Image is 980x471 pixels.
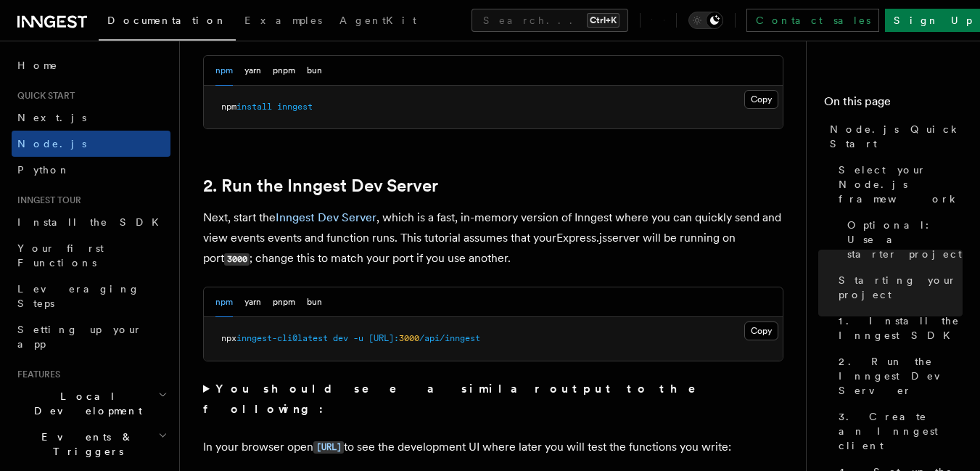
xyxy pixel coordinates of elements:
[419,333,480,343] span: /api/inngest
[833,348,963,404] a: 2. Run the Inngest Dev Server
[12,90,75,102] span: Quick start
[17,138,86,150] span: Node.js
[339,15,416,26] span: AgentKit
[307,287,322,317] button: bun
[744,321,778,340] button: Copy
[12,276,170,316] a: Leveraging Steps
[12,383,170,424] button: Local Development
[17,283,140,309] span: Leveraging Steps
[17,112,86,123] span: Next.js
[833,267,963,308] a: Starting your project
[12,389,158,418] span: Local Development
[839,163,963,206] span: Select your Node.js framework
[244,56,261,86] button: yarn
[236,102,272,112] span: install
[203,176,438,196] a: 2. Run the Inngest Dev Server
[839,314,963,343] span: 1. Install the Inngest SDK
[839,273,963,302] span: Starting your project
[12,131,170,157] a: Node.js
[276,210,376,224] a: Inngest Dev Server
[824,116,963,157] a: Node.js Quick Start
[221,102,236,112] span: npm
[273,56,295,86] button: pnpm
[203,208,783,269] p: Next, start the , which is a fast, in-memory version of Inngest where you can quickly send and vi...
[399,333,419,343] span: 3000
[215,56,233,86] button: npm
[313,441,344,454] code: [URL]
[244,15,322,26] span: Examples
[307,56,322,86] button: bun
[12,194,81,206] span: Inngest tour
[203,382,716,416] strong: You should see a similar output to the following:
[353,333,363,343] span: -u
[244,287,261,317] button: yarn
[847,218,963,261] span: Optional: Use a starter project
[744,90,778,109] button: Copy
[215,287,233,317] button: npm
[236,4,331,39] a: Examples
[236,333,328,343] span: inngest-cli@latest
[12,369,60,380] span: Features
[830,122,963,151] span: Node.js Quick Start
[746,9,879,32] a: Contact sales
[331,4,425,39] a: AgentKit
[587,13,619,28] kbd: Ctrl+K
[12,209,170,235] a: Install the SDK
[313,440,344,454] a: [URL]
[12,157,170,183] a: Python
[203,379,783,419] summary: You should see a similar output to the following:
[833,404,963,459] a: 3. Create an Inngest client
[839,409,963,453] span: 3. Create an Inngest client
[12,424,170,464] button: Events & Triggers
[824,93,963,116] h4: On this page
[17,242,104,269] span: Your first Functions
[688,12,723,29] button: Toggle dark mode
[203,437,783,458] p: In your browser open to see the development UI where later you will test the functions you write:
[12,105,170,131] a: Next.js
[224,253,250,266] code: 3000
[833,157,963,212] a: Select your Node.js framework
[17,164,70,176] span: Python
[273,287,295,317] button: pnpm
[221,333,236,343] span: npx
[12,430,158,459] span: Events & Triggers
[17,216,168,228] span: Install the SDK
[333,333,348,343] span: dev
[472,9,628,32] button: Search...Ctrl+K
[839,354,963,398] span: 2. Run the Inngest Dev Server
[277,102,313,112] span: inngest
[107,15,227,26] span: Documentation
[841,212,963,267] a: Optional: Use a starter project
[833,308,963,348] a: 1. Install the Inngest SDK
[12,316,170,357] a: Setting up your app
[12,235,170,276] a: Your first Functions
[368,333,399,343] span: [URL]:
[99,4,236,41] a: Documentation
[17,58,58,73] span: Home
[17,324,142,350] span: Setting up your app
[12,52,170,78] a: Home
